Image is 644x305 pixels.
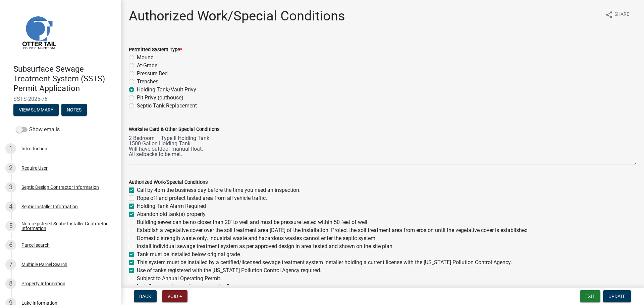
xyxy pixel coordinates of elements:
label: Domestic strength waste only. Industrial waste and hazardous wastes cannot enter the septic system [137,234,375,242]
label: Rope off and protect tested area from all vehicle traffic. [137,194,267,202]
span: Share [614,11,629,19]
div: 4 [5,201,16,212]
button: View Summary [13,104,59,116]
div: 5 [5,221,16,231]
button: Exit [580,290,600,302]
label: Install a meter to monitor wastewater flow. [137,283,237,291]
div: 8 [5,278,16,289]
button: Back [134,290,157,302]
label: Use of tanks registered with the [US_STATE] Pollution Control Agency required. [137,266,321,275]
button: Update [603,290,631,302]
label: Abandon old tank(s) properly. [137,210,207,218]
h1: Authorized Work/Special Conditions [129,8,345,24]
div: Non-registered Septic Installer Contractor Information [21,221,110,231]
label: Authorized Work/Special Conditions [129,180,208,185]
div: 7 [5,259,16,270]
label: Holding Tank Alarm Required [137,202,206,210]
div: Introduction [21,146,47,151]
div: 2 [5,163,16,173]
label: Septic Tank Replacement [137,102,197,110]
button: Notes [61,104,87,116]
div: Septic Installer Information [21,204,78,209]
h4: Subsurface Sewage Treatment System (SSTS) Permit Application [13,64,115,93]
label: Holding Tank/Vault Privy [137,86,196,94]
button: Void [162,290,187,302]
div: Parcel search [21,243,50,247]
label: Show emails [16,126,60,134]
div: 6 [5,240,16,250]
img: Otter Tail County, Minnesota [13,7,64,57]
label: This system must be installed by a certified/licensed sewage treatment system installer holding a... [137,258,512,266]
div: Septic Design Contractor Information [21,185,99,189]
label: Pit Privy (outhouse) [137,94,183,102]
label: Worksite Card & Other Special Conditions [129,127,219,132]
label: Call by 4pm the business day before the time you need an inspection. [137,186,301,194]
label: Install individual sewage treatment system as per approved design in area tested and shown on the... [137,242,392,250]
button: shareShare [600,8,635,21]
span: SSTS-2025-78 [13,96,107,102]
label: Subject to Annual Operating Permit. [137,275,221,283]
label: Pressure Bed [137,70,168,78]
div: Multiple Parcel Search [21,262,67,267]
wm-modal-confirm: Summary [13,108,59,113]
label: Permitted System Type [129,48,182,52]
label: At-Grade [137,62,157,70]
span: Void [167,294,178,299]
div: 3 [5,182,16,193]
wm-modal-confirm: Notes [61,108,87,113]
label: Trenches [137,78,158,86]
i: share [605,11,613,19]
label: Establish a vegetative cover over the soil treatment area [DATE] of the installation. Protect the... [137,226,528,234]
div: Require User [21,166,48,170]
label: Building sewer can be no closer than 20' to well and must be pressure tested within 50 feet of well [137,218,367,226]
label: Mound [137,54,154,62]
span: Back [139,294,151,299]
div: 1 [5,143,16,154]
span: Update [608,294,626,299]
div: Property Information [21,281,65,286]
label: Tank must be installed below original grade [137,250,240,258]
